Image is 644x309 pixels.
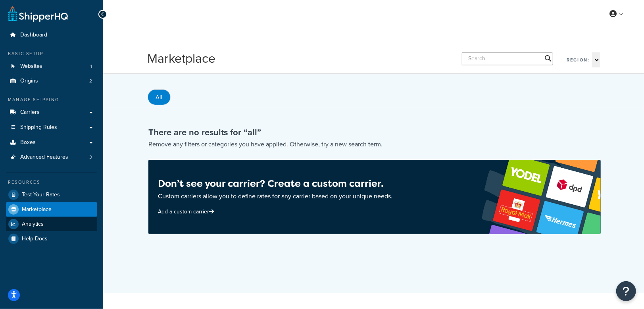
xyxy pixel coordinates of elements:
[89,154,92,161] span: 3
[6,120,97,135] a: Shipping Rules
[6,217,97,231] a: Analytics
[89,78,92,84] span: 2
[158,177,392,191] h4: Don’t see your carrier? Create a custom carrier.
[148,126,383,139] h4: There are no results for “ all ”
[148,139,383,150] p: Remove any filters or categories you have applied. Otherwise, try a new search term.
[22,192,60,198] span: Test Your Rates
[148,89,171,105] button: All
[6,50,97,57] div: Basic Setup
[20,154,68,161] span: Advanced Features
[6,59,97,74] a: Websites1
[6,150,97,165] a: Advanced Features3
[20,32,47,38] span: Dashboard
[20,63,42,70] span: Websites
[20,124,57,131] span: Shipping Rules
[90,63,92,70] span: 1
[20,139,36,146] span: Boxes
[6,232,97,246] a: Help Docs
[6,150,97,165] li: Advanced Features
[22,206,52,213] span: Marketplace
[22,236,48,242] span: Help Docs
[6,28,97,42] a: Dashboard
[567,54,590,65] label: Region:
[6,179,97,186] div: Resources
[6,105,97,120] a: Carriers
[22,221,44,228] span: Analytics
[20,78,38,84] span: Origins
[6,59,97,74] li: Websites
[158,207,216,216] a: Add a custom carrier
[6,74,97,88] a: Origins2
[6,135,97,150] a: Boxes
[6,202,97,217] a: Marketplace
[6,96,97,103] div: Manage Shipping
[616,281,636,301] button: Open Resource Center
[148,50,216,67] h1: Marketplace
[6,188,97,202] a: Test Your Rates
[462,52,553,65] input: Search
[6,74,97,88] li: Origins
[158,191,392,202] p: Custom carriers allow you to define rates for any carrier based on your unique needs.
[20,109,40,116] span: Carriers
